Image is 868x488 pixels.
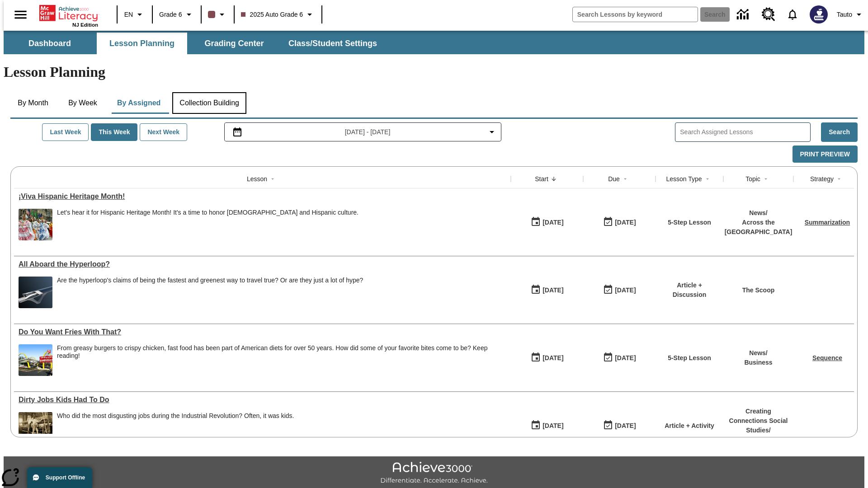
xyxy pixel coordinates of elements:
[542,285,563,296] div: [DATE]
[731,2,756,27] a: Data Center
[542,352,563,364] div: [DATE]
[805,219,850,226] a: Summarization
[247,174,267,183] div: Lesson
[573,7,698,22] input: search field
[159,10,182,19] span: Grade 6
[668,218,711,227] p: 5-Step Lesson
[745,174,760,183] div: Topic
[19,209,52,240] img: A photograph of Hispanic women participating in a parade celebrating Hispanic culture. The women ...
[27,467,92,488] button: Support Offline
[744,358,772,367] p: Business
[19,396,506,404] a: Dirty Jobs Kids Had To Do, Lessons
[756,2,781,27] a: Resource Center, Will open in new tab
[833,6,868,23] button: Profile/Settings
[72,22,98,28] span: NJ Edition
[156,6,198,23] button: Grade: Grade 6, Select a grade
[109,38,175,49] span: Lesson Planning
[665,421,714,431] p: Article + Activity
[228,127,498,137] button: Select the date range menu item
[680,126,810,139] input: Search Assigned Lessons
[19,277,52,308] img: Artist rendering of Hyperloop TT vehicle entering a tunnel
[57,412,294,444] div: Who did the most disgusting jobs during the Industrial Revolution? Often, it was kids.
[725,218,793,237] p: Across the [GEOGRAPHIC_DATA]
[42,123,89,141] button: Last Week
[542,420,563,432] div: [DATE]
[600,214,639,231] button: 09/21/25: Last day the lesson can be accessed
[39,3,98,28] div: Home
[57,209,359,240] div: Let's hear it for Hispanic Heritage Month! It's a time to honor Hispanic Americans and Hispanic c...
[380,462,488,485] img: Achieve3000 Differentiate Accelerate Achieve
[288,38,377,49] span: Class/Student Settings
[172,92,246,114] button: Collection Building
[345,127,391,137] span: [DATE] - [DATE]
[57,412,294,420] div: Who did the most disgusting jobs during the Industrial Revolution? Often, it was kids.
[600,282,639,299] button: 06/30/26: Last day the lesson can be accessed
[7,1,34,28] button: Open side menu
[4,31,864,54] div: SubNavbar
[241,10,303,19] span: 2025 Auto Grade 6
[57,277,363,284] div: Are the hyperloop's claims of being the fastest and greenest way to travel true? Or are they just...
[528,349,566,366] button: 07/14/25: First time the lesson was available
[19,328,506,336] div: Do You Want Fries With That?
[4,64,864,80] h1: Lesson Planning
[97,33,187,54] button: Lesson Planning
[237,6,319,23] button: Class: 2025 Auto Grade 6, Select your class
[528,214,566,231] button: 09/15/25: First time the lesson was available
[615,285,636,296] div: [DATE]
[760,174,771,184] button: Sort
[810,5,828,23] img: Avatar
[124,10,133,19] span: EN
[39,4,98,22] a: Home
[620,174,631,184] button: Sort
[812,354,842,361] a: Sequence
[19,260,506,268] div: All Aboard the Hyperloop?
[5,33,95,54] button: Dashboard
[608,174,620,183] div: Due
[660,281,719,300] p: Article + Discussion
[837,10,852,19] span: Tauto
[19,192,506,201] div: ¡Viva Hispanic Heritage Month!
[19,328,506,336] a: Do You Want Fries With That?, Lessons
[600,349,639,366] button: 07/20/26: Last day the lesson can be accessed
[810,174,834,183] div: Strategy
[4,33,385,54] div: SubNavbar
[19,260,506,268] a: All Aboard the Hyperloop?, Lessons
[140,123,187,141] button: Next Week
[204,6,231,23] button: Class color is dark brown. Change class color
[57,344,506,376] div: From greasy burgers to crispy chicken, fast food has been part of American diets for over 50 year...
[19,396,506,404] div: Dirty Jobs Kids Had To Do
[120,6,149,23] button: Language: EN, Select a language
[281,33,384,54] button: Class/Student Settings
[60,92,105,114] button: By Week
[615,217,636,228] div: [DATE]
[666,174,702,183] div: Lesson Type
[57,209,359,216] div: Let's hear it for Hispanic Heritage Month! It's a time to honor [DEMOGRAPHIC_DATA] and Hispanic c...
[57,277,363,308] div: Are the hyperloop's claims of being the fastest and greenest way to travel true? Or are they just...
[28,38,71,49] span: Dashboard
[19,192,506,201] a: ¡Viva Hispanic Heritage Month! , Lessons
[46,474,85,481] span: Support Offline
[702,174,713,184] button: Sort
[57,344,506,360] div: From greasy burgers to crispy chicken, fast food has been part of American diets for over 50 year...
[742,286,775,295] p: The Scoop
[728,407,789,435] p: Creating Connections Social Studies /
[19,412,52,444] img: Black and white photo of two young boys standing on a piece of heavy machinery
[10,92,56,114] button: By Month
[821,122,858,142] button: Search
[542,217,563,228] div: [DATE]
[91,123,137,141] button: This Week
[19,344,52,376] img: One of the first McDonald's stores, with the iconic red sign and golden arches.
[528,282,566,299] button: 07/21/25: First time the lesson was available
[615,420,636,432] div: [DATE]
[615,352,636,364] div: [DATE]
[189,33,279,54] button: Grading Center
[668,353,711,363] p: 5-Step Lesson
[804,3,833,26] button: Select a new avatar
[600,417,639,434] button: 11/30/25: Last day the lesson can be accessed
[528,417,566,434] button: 07/11/25: First time the lesson was available
[204,38,264,49] span: Grading Center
